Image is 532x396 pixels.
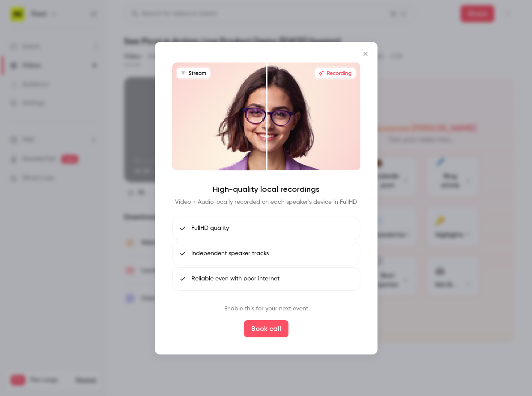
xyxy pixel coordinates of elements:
span: Independent speaker tracks [191,249,269,258]
h4: High-quality local recordings [213,184,320,194]
p: Enable this for your next event [224,304,308,313]
button: Close [357,45,374,62]
button: Book call [244,320,288,337]
span: FullHD quality [191,224,229,233]
p: Video + Audio locally recorded on each speaker's device in FullHD [175,198,357,206]
span: Reliable even with poor internet [191,274,279,283]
